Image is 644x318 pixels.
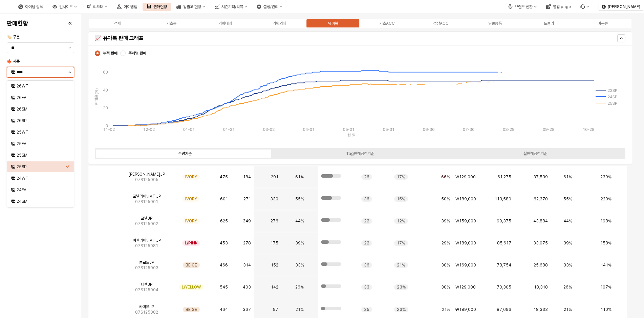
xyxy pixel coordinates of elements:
[135,310,158,315] span: 07S125082
[135,287,158,293] span: 07S125004
[441,262,450,268] span: 30%
[364,174,369,180] span: 26
[468,20,522,26] label: 일반용품
[198,20,252,26] label: 기획내의
[128,51,146,56] span: 주차별 판매
[534,196,548,202] span: 62,370
[221,4,243,9] div: 시즌기획/리뷰
[328,21,338,26] div: 유아복
[135,243,158,249] span: 07S125081
[243,284,251,290] span: 403
[263,4,278,9] div: 설정/관리
[455,284,476,290] span: ₩129,000
[182,284,201,290] span: L/YELLOW
[576,20,630,26] label: 미분류
[497,174,511,180] span: 61,275
[515,4,533,9] div: 브랜드 전환
[533,218,548,224] span: 43,884
[448,151,623,157] label: 실판매금액기준
[143,3,171,11] div: 판매현황
[295,174,304,180] span: 61%
[218,21,232,26] div: 기획내의
[364,262,369,268] span: 36
[488,21,502,26] div: 일반용품
[139,304,154,310] span: 카미유JP
[598,21,608,26] div: 미분류
[295,240,304,246] span: 39%
[59,4,73,9] div: 인사이트
[523,151,547,156] div: 실판매금액기준
[17,187,66,193] div: 24FA
[497,262,511,268] span: 78,754
[600,218,611,224] span: 198%
[522,20,576,26] label: 토들러
[563,240,572,246] span: 39%
[220,262,228,268] span: 466
[534,284,548,290] span: 18,318
[397,240,405,246] span: 17%
[442,307,450,312] span: 21%
[243,174,251,180] span: 184
[397,196,405,202] span: 15%
[455,240,476,246] span: ₩189,000
[441,174,450,180] span: 66%
[185,218,197,224] span: IVORY
[542,3,575,11] div: 영업 page
[17,176,66,181] div: 24WT
[113,3,141,11] div: 아이템맵
[617,34,625,42] button: Hide
[497,240,511,246] span: 85,617
[397,307,406,312] span: 23%
[563,174,572,180] span: 61%
[66,43,74,53] button: 제안 사항 표시
[271,174,278,180] span: 291
[455,196,476,202] span: ₩189,000
[497,284,511,290] span: 70,305
[364,284,369,290] span: 33
[306,20,360,26] label: 유아복
[186,307,197,312] span: BEIGE
[135,221,158,226] span: 07S125002
[141,282,152,287] span: 데렉JP
[48,3,81,11] div: 인사이트
[220,240,228,246] span: 453
[14,3,47,11] div: 아이템 검색
[252,20,306,26] label: 기획외의
[397,218,405,224] span: 12%
[504,3,541,11] div: 브랜드 전환
[544,21,554,26] div: 토들러
[139,260,154,265] span: 클로드JP
[271,262,278,268] span: 152
[135,265,158,271] span: 07S125003
[186,262,197,268] span: BEIGE
[185,240,197,246] span: L/PINK
[97,151,273,157] label: 수량기준
[17,106,66,112] div: 26SM
[271,218,278,224] span: 276
[271,240,278,246] span: 175
[135,199,158,204] span: 07S125001
[364,218,369,224] span: 22
[211,3,251,11] div: 시즌기획/리뷰
[600,284,611,290] span: 107%
[220,174,228,180] span: 475
[360,20,414,26] label: 기초ACC
[124,4,137,9] div: 아이템맵
[533,174,548,180] span: 37,539
[346,151,374,156] div: Tag판매금액기준
[497,307,511,312] span: 87,696
[17,141,66,146] div: 25FA
[295,262,304,268] span: 33%
[243,218,251,224] span: 349
[17,83,66,89] div: 26WT
[364,307,369,312] span: 35
[17,153,66,158] div: 25SM
[17,130,66,135] div: 25WT
[534,307,548,312] span: 18,333
[379,21,395,26] div: 기초ACC
[220,196,228,202] span: 601
[273,151,448,157] label: Tag판매금액기준
[601,262,611,268] span: 141%
[185,196,197,202] span: IVORY
[172,3,209,11] div: 입출고 현황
